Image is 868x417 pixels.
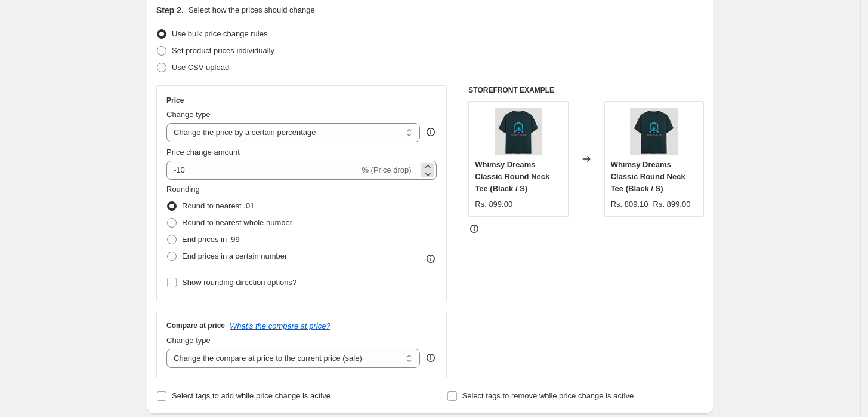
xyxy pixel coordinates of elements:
img: Front_1_c_38_4630346f-a893-4be1-a882-807ee2fcc97f_80x.jpg [495,108,542,155]
input: -15 [166,161,359,180]
strike: Rs. 899.00 [653,198,691,210]
span: Change type [166,110,211,119]
span: Round to nearest whole number [182,218,292,227]
span: Select tags to add while price change is active [172,391,330,400]
h2: Step 2. [156,4,184,16]
h6: STOREFRONT EXAMPLE [468,85,704,95]
span: Round to nearest .01 [182,201,254,210]
span: Show rounding direction options? [182,278,296,287]
div: Rs. 899.00 [475,198,512,210]
span: Set product prices individually [172,46,274,55]
span: Whimsy Dreams Classic Round Neck Tee (Black / S) [475,160,549,193]
img: Front_1_c_38_4630346f-a893-4be1-a882-807ee2fcc97f_80x.jpg [630,108,678,155]
span: End prices in a certain number [182,252,287,260]
span: Price change amount [166,148,240,157]
button: What's the compare at price? [230,321,330,330]
span: Change type [166,336,211,345]
span: End prices in .99 [182,235,240,244]
h3: Compare at price [166,321,225,330]
div: help [425,352,437,364]
span: Use CSV upload [172,63,229,72]
span: Rounding [166,185,200,194]
span: % (Price drop) [362,165,411,174]
div: Rs. 809.10 [611,198,648,210]
p: Select how the prices should change [189,4,315,16]
span: Whimsy Dreams Classic Round Neck Tee (Black / S) [611,160,685,193]
span: Select tags to remove while price change is active [462,391,634,400]
h3: Price [166,96,184,105]
span: Use bulk price change rules [172,29,267,38]
div: help [425,126,437,138]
